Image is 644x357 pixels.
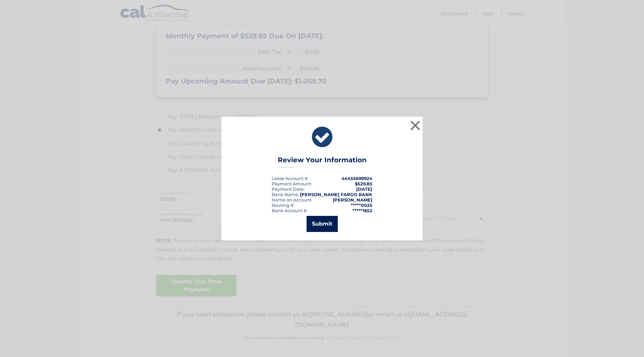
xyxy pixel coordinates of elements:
[356,186,372,192] span: [DATE]
[341,176,372,181] strong: 44455699924
[272,192,299,197] div: Bank Name:
[272,202,294,208] div: Routing #:
[307,216,338,232] button: Submit
[333,197,372,202] strong: [PERSON_NAME]
[300,192,372,197] strong: [PERSON_NAME] FARGO BANK
[272,186,305,192] div: :
[272,181,312,186] div: Payment Amount:
[272,197,312,202] div: Name on Account:
[272,176,309,181] div: Lease Account #:
[278,156,367,168] h3: Review Your Information
[355,181,372,186] span: $529.85
[272,208,308,213] div: Bank Account #:
[409,119,422,132] button: ×
[272,186,304,192] span: Payment Date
